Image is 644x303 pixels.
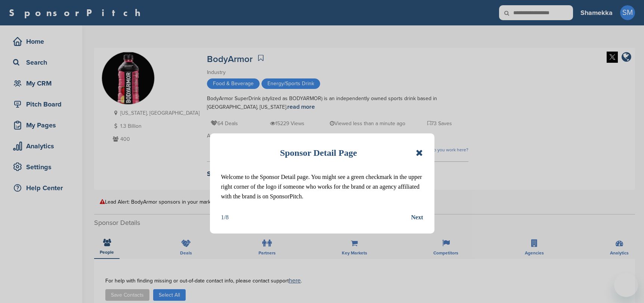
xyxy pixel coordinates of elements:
[280,145,357,161] h1: Sponsor Detail Page
[411,213,423,222] button: Next
[221,172,423,201] p: Welcome to the Sponsor Detail page. You might see a green checkmark in the upper right corner of ...
[614,273,638,297] iframe: Button to launch messaging window
[221,213,229,222] div: 1/8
